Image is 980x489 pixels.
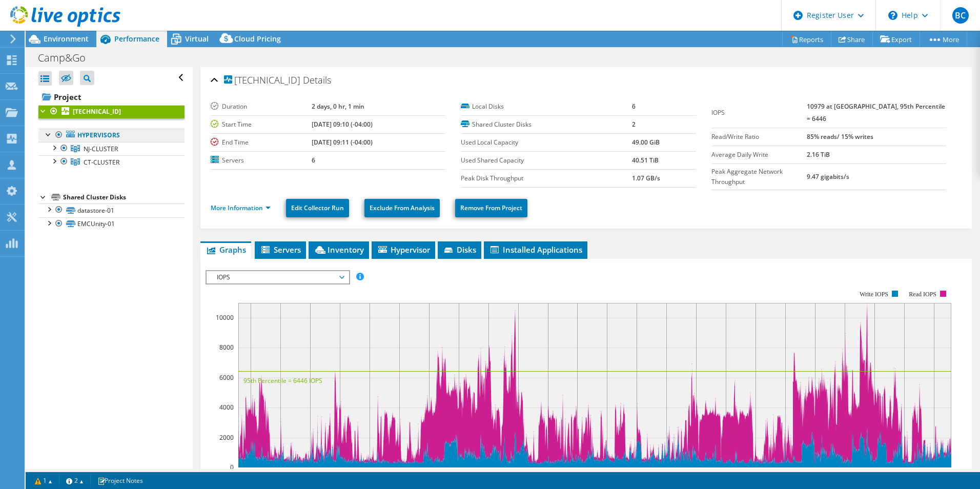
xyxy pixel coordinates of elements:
b: 40.51 TiB [632,156,659,165]
label: Start Time [211,119,312,130]
a: Edit Collector Run [286,199,349,217]
span: Hypervisor [377,244,430,255]
label: Used Local Capacity [461,137,632,148]
text: 4000 [219,403,234,412]
span: Details [303,74,331,86]
label: Read/Write Ratio [711,132,807,142]
a: Share [831,31,873,47]
label: Shared Cluster Disks [461,119,632,130]
label: End Time [211,137,312,148]
a: Project Notes [90,474,150,487]
label: IOPS [711,108,807,118]
a: Project [38,89,185,105]
label: Peak Aggregate Network Throughput [711,167,807,187]
span: IOPS [212,271,343,283]
b: 9.47 gigabits/s [807,172,849,181]
a: [TECHNICAL_ID] [38,105,185,118]
span: Inventory [314,244,364,255]
b: 49.00 GiB [632,138,660,147]
span: Cloud Pricing [234,34,281,44]
b: 2 [632,120,636,129]
b: 2 days, 0 hr, 1 min [312,102,364,111]
text: 8000 [219,343,234,352]
a: NJ-CLUSTER [38,142,185,155]
a: More [920,31,967,47]
span: Graphs [206,244,246,255]
b: 6 [632,102,636,111]
label: Peak Disk Throughput [461,173,632,184]
span: [TECHNICAL_ID] [224,75,300,86]
label: Average Daily Write [711,150,807,160]
div: Shared Cluster Disks [63,191,185,203]
b: [DATE] 09:10 (-04:00) [312,120,373,129]
label: Servers [211,155,312,166]
a: Hypervisors [38,129,185,142]
b: [TECHNICAL_ID] [73,107,121,116]
label: Duration [211,101,312,112]
a: Reports [782,31,831,47]
text: Read IOPS [909,291,936,298]
text: 6000 [219,373,234,382]
a: More Information [211,203,271,212]
span: Disks [443,244,476,255]
b: 85% reads/ 15% writes [807,132,873,141]
text: 95th Percentile = 6446 IOPS [243,376,322,385]
span: Performance [114,34,159,44]
a: CT-CLUSTER [38,155,185,169]
text: 0 [230,463,234,472]
a: 1 [28,474,59,487]
a: Remove From Project [455,199,527,217]
span: Environment [44,34,89,44]
a: Export [872,31,920,47]
text: 10000 [216,313,234,322]
b: 10979 at [GEOGRAPHIC_DATA], 95th Percentile = 6446 [807,102,945,123]
text: Write IOPS [860,291,888,298]
span: Virtual [185,34,209,44]
h1: Camp&Go [33,52,101,64]
b: 6 [312,156,315,165]
a: 2 [59,474,91,487]
span: Servers [260,244,301,255]
b: [DATE] 09:11 (-04:00) [312,138,373,147]
span: BC [952,7,969,24]
span: NJ-CLUSTER [84,145,118,153]
b: 2.16 TiB [807,150,830,159]
label: Local Disks [461,101,632,112]
a: datastore-01 [38,203,185,217]
span: CT-CLUSTER [84,158,119,167]
label: Used Shared Capacity [461,155,632,166]
text: 2000 [219,433,234,442]
span: Installed Applications [489,244,582,255]
a: EMCUnity-01 [38,217,185,231]
a: Exclude From Analysis [364,199,440,217]
b: 1.07 GB/s [632,174,660,182]
svg: \n [888,11,897,20]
